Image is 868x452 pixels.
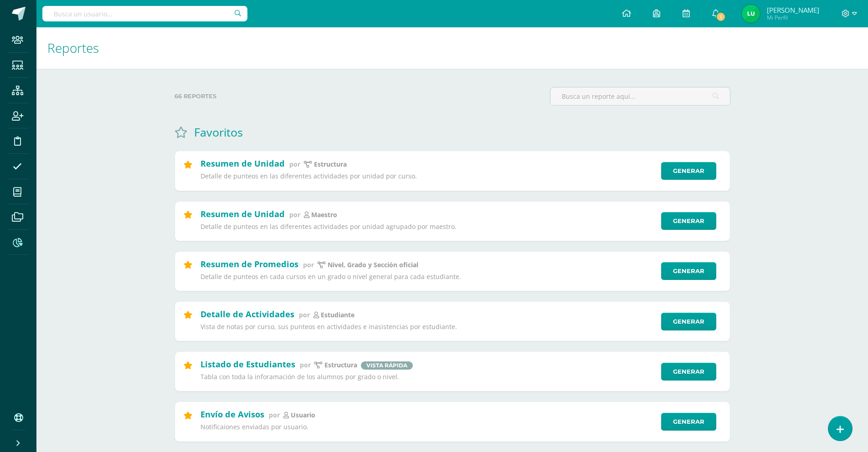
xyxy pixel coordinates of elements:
h2: Resumen de Unidad [200,208,285,219]
h2: Resumen de Promedios [200,259,298,269]
p: Nivel, Grado y Sección oficial [328,261,418,269]
a: Generar [661,313,716,330]
h2: Listado de Estudiantes [200,359,295,370]
h2: Detalle de Actividades [200,309,294,320]
h1: Favoritos [194,124,243,140]
span: por [300,361,311,369]
span: [PERSON_NAME] [767,5,819,15]
a: Generar [661,413,716,431]
h2: Envío de Avisos [200,409,264,420]
p: Detalle de punteos en cada cursos en un grado o nivel general para cada estudiante. [200,273,655,281]
span: Reportes [47,39,99,56]
p: Notificaiones enviadas por usuario. [200,423,655,431]
p: Detalle de punteos en las diferentes actividades por unidad por curso. [200,172,655,180]
p: Tabla con toda la inforamación de los alumnos por grado o nivel. [200,373,655,381]
img: 54682bb00531784ef96ee9fbfedce966.png [742,5,760,23]
a: Generar [661,363,716,381]
a: Generar [661,162,716,180]
span: Mi Perfil [767,14,819,21]
span: Vista rápida [361,361,413,370]
input: Busca un reporte aquí... [550,87,730,105]
p: Detalle de punteos en las diferentes actividades por unidad agrupado por maestro. [200,223,655,231]
span: por [289,210,300,219]
p: estudiante [321,311,354,319]
p: Usuario [291,411,315,419]
span: por [299,310,310,319]
p: estructura [314,160,347,168]
input: Busca un usuario... [42,6,247,21]
span: 1 [716,12,726,22]
p: estructura [324,361,357,369]
h2: Resumen de Unidad [200,158,285,169]
p: maestro [311,211,337,219]
label: 66 reportes [175,87,543,106]
span: por [269,411,280,419]
a: Generar [661,212,716,230]
a: Generar [661,262,716,280]
span: por [289,160,300,168]
p: Vista de notas por curso, sus punteos en actividades e inasistencias por estudiante. [200,323,655,331]
span: por [303,260,314,269]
